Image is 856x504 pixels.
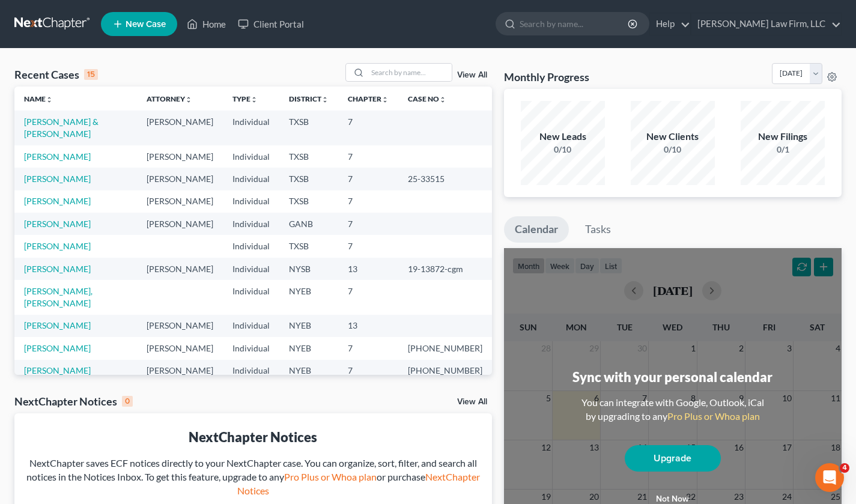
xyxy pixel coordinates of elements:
td: Individual [223,315,279,337]
div: 0/10 [631,144,715,156]
a: Home [181,13,232,35]
td: 7 [338,360,398,382]
div: New Filings [741,130,825,144]
td: Individual [223,337,279,359]
td: 13 [338,258,398,280]
td: [PERSON_NAME] [137,111,223,145]
td: 7 [338,280,398,314]
td: TXSB [279,111,338,145]
a: View All [457,398,487,406]
iframe: Intercom live chat [815,463,844,492]
span: New Case [126,20,166,29]
a: [PERSON_NAME] [24,320,91,330]
div: NextChapter saves ECF notices directly to your NextChapter case. You can organize, sort, filter, ... [24,457,482,498]
a: Client Portal [232,13,310,35]
td: Individual [223,360,279,382]
a: Districtunfold_more [289,94,329,103]
a: Calendar [504,216,569,243]
div: 15 [84,69,98,80]
div: 0 [122,396,133,407]
i: unfold_more [250,96,258,103]
td: 7 [338,111,398,145]
td: NYEB [279,280,338,314]
div: Recent Cases [14,67,98,82]
a: [PERSON_NAME], [PERSON_NAME] [24,286,93,308]
td: [PERSON_NAME] [137,315,223,337]
td: TXSB [279,145,338,168]
a: [PERSON_NAME] [24,151,91,162]
td: 7 [338,190,398,213]
i: unfold_more [381,96,389,103]
i: unfold_more [185,96,192,103]
span: 4 [840,463,849,473]
td: Individual [223,168,279,190]
a: [PERSON_NAME] [24,365,91,375]
input: Search by name... [368,64,452,81]
td: [PERSON_NAME] [137,360,223,382]
td: 7 [338,145,398,168]
a: Case Nounfold_more [408,94,446,103]
div: New Leads [521,130,605,144]
td: Individual [223,190,279,213]
td: Individual [223,111,279,145]
a: [PERSON_NAME] [24,196,91,206]
div: You can integrate with Google, Outlook, iCal by upgrading to any [577,396,769,424]
div: Sync with your personal calendar [572,368,773,386]
div: NextChapter Notices [14,394,133,408]
div: New Clients [631,130,715,144]
td: 7 [338,337,398,359]
td: Individual [223,145,279,168]
td: NYEB [279,360,338,382]
a: Upgrade [625,445,721,472]
td: 7 [338,213,398,235]
td: NYSB [279,258,338,280]
i: unfold_more [439,96,446,103]
td: NYEB [279,337,338,359]
td: 7 [338,168,398,190]
td: Individual [223,280,279,314]
td: TXSB [279,168,338,190]
a: Chapterunfold_more [348,94,389,103]
a: [PERSON_NAME] [24,174,91,184]
td: Individual [223,235,279,257]
td: [PERSON_NAME] [137,213,223,235]
td: [PHONE_NUMBER] [398,360,492,382]
a: [PERSON_NAME] [24,343,91,353]
i: unfold_more [321,96,329,103]
a: Pro Plus or Whoa plan [284,471,377,482]
a: [PERSON_NAME] [24,264,91,274]
td: [PERSON_NAME] [137,145,223,168]
div: 0/1 [741,144,825,156]
td: TXSB [279,235,338,257]
td: 7 [338,235,398,257]
td: [PERSON_NAME] [137,258,223,280]
a: [PERSON_NAME] [24,219,91,229]
a: Attorneyunfold_more [147,94,192,103]
td: 25-33515 [398,168,492,190]
td: [PERSON_NAME] [137,190,223,213]
a: [PERSON_NAME] Law Firm, LLC [691,13,841,35]
td: [PERSON_NAME] [137,337,223,359]
a: [PERSON_NAME] & [PERSON_NAME] [24,117,99,139]
td: Individual [223,213,279,235]
td: [PHONE_NUMBER] [398,337,492,359]
a: View All [457,71,487,79]
div: NextChapter Notices [24,428,482,446]
div: 0/10 [521,144,605,156]
h3: Monthly Progress [504,70,589,84]
a: [PERSON_NAME] [24,241,91,251]
td: TXSB [279,190,338,213]
td: NYEB [279,315,338,337]
td: GANB [279,213,338,235]
a: Help [650,13,690,35]
a: NextChapter Notices [237,471,480,496]
i: unfold_more [46,96,53,103]
td: [PERSON_NAME] [137,168,223,190]
a: Nameunfold_more [24,94,53,103]
a: Pro Plus or Whoa plan [667,410,760,422]
a: Typeunfold_more [232,94,258,103]
td: Individual [223,258,279,280]
td: 19-13872-cgm [398,258,492,280]
a: Tasks [574,216,622,243]
td: 13 [338,315,398,337]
